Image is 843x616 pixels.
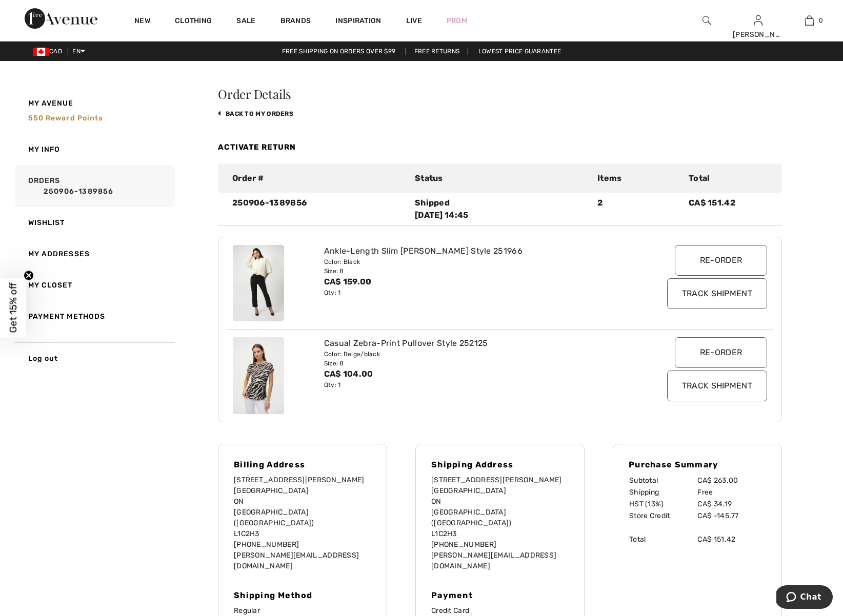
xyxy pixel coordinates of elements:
[591,197,683,221] div: 2
[13,238,175,270] a: My Addresses
[175,16,212,27] a: Clothing
[733,29,783,40] div: [PERSON_NAME]
[324,337,631,350] div: Casual Zebra-Print Pullover Style 252125
[629,486,697,498] td: Shipping
[324,350,631,359] div: Color: Beige/black
[25,8,97,29] img: 1ère Avenue
[13,134,175,165] a: My Info
[218,88,782,100] h3: Order Details
[667,278,767,309] input: Track Shipment
[629,475,697,486] td: Subtotal
[697,510,766,522] td: CA$ -145.77
[431,460,569,469] h4: Shipping Address
[33,48,66,55] span: CAD
[28,114,103,122] span: 550 Reward points
[406,48,469,55] a: Free Returns
[28,98,74,109] span: My Avenue
[218,142,296,152] a: Activate Return
[697,475,766,486] td: CA$ 263.00
[134,16,150,27] a: New
[675,337,767,368] input: Re-order
[33,48,49,56] img: Canadian Dollar
[683,197,774,221] div: CA$ 151.42
[28,186,172,197] a: 250906-1389856
[324,359,631,368] div: Size: 8
[629,533,697,545] td: Total
[324,368,631,380] div: CA$ 104.00
[784,14,834,27] a: 0
[697,486,766,498] td: Free
[629,460,766,469] h4: Purchase Summary
[233,337,284,414] img: joseph-ribkoff-tops-beige-black_252125_1_ff74_search.jpg
[13,165,175,207] a: Orders
[234,605,371,616] p: Regular
[754,14,762,27] img: My Info
[280,16,311,27] a: Brands
[406,15,422,26] a: Live
[702,14,711,27] img: search the website
[431,475,569,571] p: [STREET_ADDRESS][PERSON_NAME] [GEOGRAPHIC_DATA] ON [GEOGRAPHIC_DATA] ([GEOGRAPHIC_DATA]) L1C2H3 [...
[431,605,569,616] p: Credit Card
[415,197,585,221] div: Shipped [DATE] 14:45
[324,245,631,257] div: Ankle-Length Slim [PERSON_NAME] Style 251966
[409,172,591,184] div: Status
[226,172,409,184] div: Order #
[447,15,467,26] a: Prom
[754,15,762,25] a: Sign In
[234,590,371,600] h4: Shipping Method
[72,48,85,55] span: EN
[13,301,175,332] a: Payment Methods
[470,48,570,55] a: Lowest Price Guarantee
[7,283,19,333] span: Get 15% off
[24,271,34,281] button: Close teaser
[675,245,767,276] input: Re-order
[274,48,404,55] a: Free shipping on orders over $99
[629,510,697,522] td: Store Credit
[324,276,631,288] div: CA$ 159.00
[805,14,814,27] img: My Bag
[233,245,284,322] img: joseph-ribkoff-pants-black_251966c_1_6f82_search.jpg
[234,475,371,571] p: [STREET_ADDRESS][PERSON_NAME] [GEOGRAPHIC_DATA] ON [GEOGRAPHIC_DATA] ([GEOGRAPHIC_DATA]) L1C2H3 [...
[776,585,833,611] iframe: Opens a widget where you can chat to one of our agents
[234,460,371,469] h4: Billing Address
[324,257,631,266] div: Color: Black
[819,16,823,25] span: 0
[324,380,631,389] div: Qty: 1
[683,172,774,184] div: Total
[13,342,175,374] a: Log out
[324,288,631,297] div: Qty: 1
[218,110,293,117] a: back to My Orders
[13,270,175,301] a: My Closet
[13,207,175,238] a: Wishlist
[226,197,409,221] div: 250906-1389856
[591,172,683,184] div: Items
[324,266,631,276] div: Size: 8
[335,16,381,27] span: Inspiration
[697,498,766,510] td: CA$ 34.19
[667,371,767,401] input: Track Shipment
[236,16,255,27] a: Sale
[629,498,697,510] td: HST (13%)
[431,590,569,600] h4: Payment
[697,533,766,545] td: CA$ 151.42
